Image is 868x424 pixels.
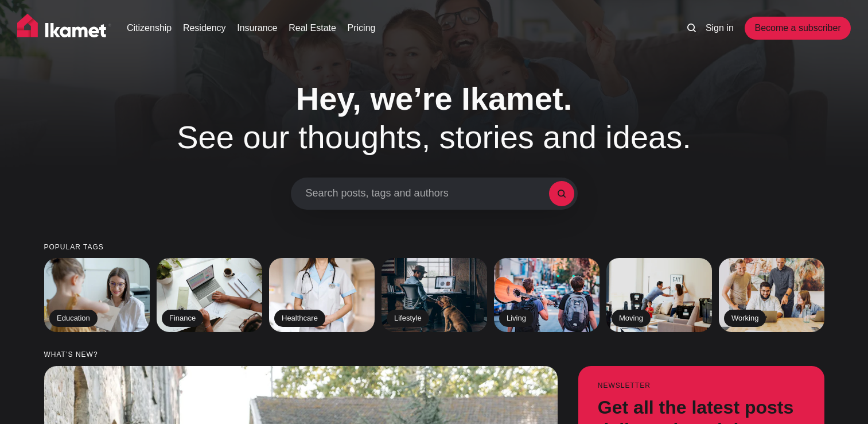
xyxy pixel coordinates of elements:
[142,79,727,156] h1: See our thoughts, stories and ideas.
[499,310,534,327] h2: Living
[387,310,429,327] h2: Lifestyle
[183,21,226,35] a: Residency
[719,258,824,332] a: Working
[17,14,111,43] img: Ikamet home
[274,310,325,327] h2: Healthcare
[745,17,850,40] a: Become a subscriber
[44,351,824,359] small: What’s new?
[44,244,824,251] small: Popular tags
[49,310,98,327] h2: Education
[606,258,712,332] a: Moving
[289,21,336,35] a: Real Estate
[348,21,376,35] a: Pricing
[157,258,262,332] a: Finance
[306,187,549,200] span: Search posts, tags and authors
[612,310,651,327] h2: Moving
[237,21,277,35] a: Insurance
[127,21,172,35] a: Citizenship
[44,258,150,332] a: Education
[724,310,766,327] h2: Working
[162,310,203,327] h2: Finance
[597,382,804,390] small: Newsletter
[296,80,572,117] span: Hey, we’re Ikamet.
[269,258,375,332] a: Healthcare
[706,21,734,35] a: Sign in
[382,258,487,332] a: Lifestyle
[494,258,600,332] a: Living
